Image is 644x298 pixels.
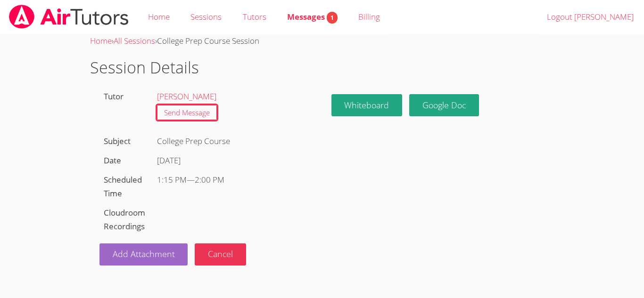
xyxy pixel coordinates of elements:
[99,243,188,266] a: Add Attachment
[331,94,403,116] button: Whiteboard
[157,173,308,187] div: —
[104,174,142,199] label: Scheduled Time
[157,105,217,121] a: Send Message
[114,35,155,46] a: All Sessions
[195,243,246,266] button: Cancel
[90,56,554,80] h1: Session Details
[195,174,224,185] span: 2:00 PM
[104,155,121,166] label: Date
[157,35,259,46] span: College Prep Course Session
[104,91,124,102] label: Tutor
[104,207,145,232] label: Cloudroom Recordings
[157,154,308,168] div: [DATE]
[157,91,216,102] a: [PERSON_NAME]
[90,34,554,48] div: › ›
[8,5,130,29] img: airtutors_banner-c4298cdbf04f3fff15de1276eac7730deb9818008684d7c2e4769d2f7ddbe033.png
[157,174,187,185] span: 1:15 PM
[409,94,479,116] a: Google Doc
[287,11,338,22] span: Messages
[327,12,338,24] span: 1
[153,132,313,151] div: College Prep Course
[104,136,131,146] label: Subject
[90,35,112,46] a: Home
